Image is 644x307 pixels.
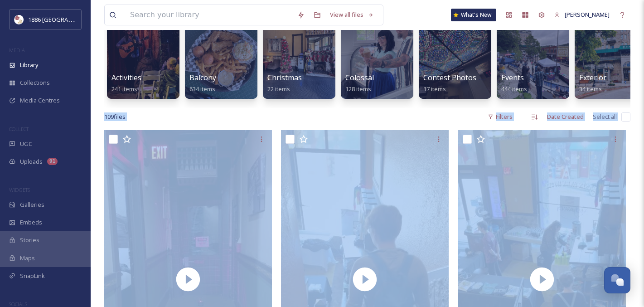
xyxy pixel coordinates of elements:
[189,73,216,83] span: Balcony
[189,73,216,93] a: Balcony634 items
[579,73,606,83] span: Exterior
[9,47,25,54] span: MEDIA
[593,112,617,121] span: Select all
[47,158,58,165] div: 91
[579,85,602,93] span: 34 items
[565,10,610,19] span: [PERSON_NAME]
[423,73,511,83] span: Contest Photos (Seasons)
[501,73,524,83] span: Events
[20,61,38,69] span: Library
[20,254,35,263] span: Maps
[451,9,496,21] a: What's New
[20,236,39,244] span: Stories
[483,108,517,126] div: Filters
[579,73,606,93] a: Exterior34 items
[325,6,378,24] a: View all files
[20,78,50,87] span: Collections
[345,73,374,93] a: Colossal128 items
[267,73,302,93] a: Christmas22 items
[20,140,32,148] span: UGC
[345,85,371,93] span: 128 items
[9,126,29,132] span: COLLECT
[267,85,290,93] span: 22 items
[267,73,302,83] span: Christmas
[189,85,215,93] span: 634 items
[423,73,511,93] a: Contest Photos (Seasons)17 items
[20,96,60,105] span: Media Centres
[15,15,24,24] img: logos.png
[20,200,44,209] span: Galleries
[111,73,141,93] a: Activities241 items
[423,85,446,93] span: 17 items
[20,157,43,166] span: Uploads
[28,15,100,24] span: 1886 [GEOGRAPHIC_DATA]
[542,108,588,126] div: Date Created
[501,85,527,93] span: 444 items
[20,218,42,227] span: Embeds
[604,267,630,293] button: Open Chat
[104,112,126,121] span: 109 file s
[9,186,30,193] span: WIDGETS
[20,272,45,280] span: SnapLink
[111,85,137,93] span: 241 items
[501,73,527,93] a: Events444 items
[111,73,141,83] span: Activities
[345,73,374,83] span: Colossal
[550,6,614,24] a: [PERSON_NAME]
[126,5,293,25] input: Search your library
